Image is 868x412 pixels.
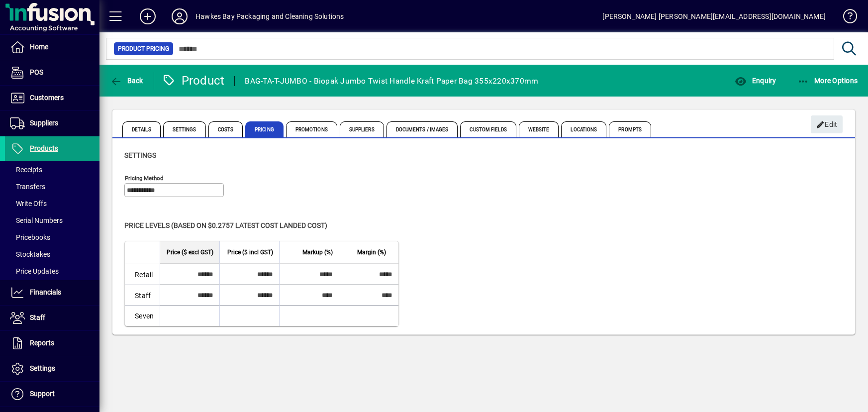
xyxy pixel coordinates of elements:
div: Hawkes Bay Packaging and Cleaning Solutions [195,8,344,24]
a: Support [5,382,99,407]
a: Serial Numbers [5,212,99,229]
a: Staff [5,306,99,330]
span: Staff [30,313,45,321]
div: BAG-TA-T-JUMBO - Biopak Jumbo Twist Handle Kraft Paper Bag 355x220x370mm [245,73,538,89]
button: Edit [811,115,843,133]
span: Price ($ incl GST) [227,247,273,258]
a: Reports [5,331,99,356]
span: Receipts [10,166,42,174]
a: POS [5,60,99,85]
app-page-header-button: Back [99,72,154,90]
a: Customers [5,86,99,110]
td: Staff [125,285,160,306]
span: Custom Fields [460,121,516,137]
span: Reports [30,339,54,347]
span: Products [30,144,58,152]
span: Pricing [245,121,284,137]
span: Settings [124,151,156,159]
span: Locations [561,121,606,137]
span: Settings [30,364,55,372]
span: More Options [797,77,858,85]
a: Stocktakes [5,246,99,263]
span: Transfers [10,183,45,191]
span: Suppliers [30,119,58,127]
span: Promotions [286,121,337,137]
span: Pricebooks [10,233,50,241]
a: Financials [5,280,99,305]
a: Home [5,35,99,60]
span: Stocktakes [10,250,50,258]
a: Write Offs [5,195,99,212]
button: Add [132,7,164,25]
span: Enquiry [735,77,776,85]
span: Costs [208,121,243,137]
td: Retail [125,264,160,285]
button: Back [107,72,146,90]
button: More Options [795,72,861,90]
span: Prompts [609,121,651,137]
span: Price levels (based on $0.2757 Latest cost landed cost) [124,221,327,229]
a: Settings [5,356,99,381]
td: Seven [125,306,160,326]
span: Support [30,390,55,398]
span: Edit [816,116,838,133]
span: Home [30,43,48,51]
span: POS [30,68,43,76]
a: Receipts [5,161,99,178]
span: Website [519,121,559,137]
a: Transfers [5,178,99,195]
div: Product [162,73,225,89]
span: Margin (%) [357,247,386,258]
span: Details [122,121,161,137]
span: Back [110,77,143,85]
div: [PERSON_NAME] [PERSON_NAME][EMAIL_ADDRESS][DOMAIN_NAME] [602,8,826,24]
span: Financials [30,288,61,296]
a: Knowledge Base [836,2,856,34]
a: Price Updates [5,263,99,280]
span: Suppliers [340,121,384,137]
mat-label: Pricing method [125,175,164,182]
span: Product Pricing [118,44,169,54]
span: Customers [30,94,64,102]
button: Enquiry [732,72,778,90]
span: Serial Numbers [10,216,63,224]
button: Profile [164,7,195,25]
span: Price ($ excl GST) [167,247,213,258]
span: Write Offs [10,200,47,207]
span: Price Updates [10,267,59,275]
a: Pricebooks [5,229,99,246]
a: Suppliers [5,111,99,136]
span: Settings [163,121,206,137]
span: Documents / Images [386,121,458,137]
span: Markup (%) [302,247,333,258]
